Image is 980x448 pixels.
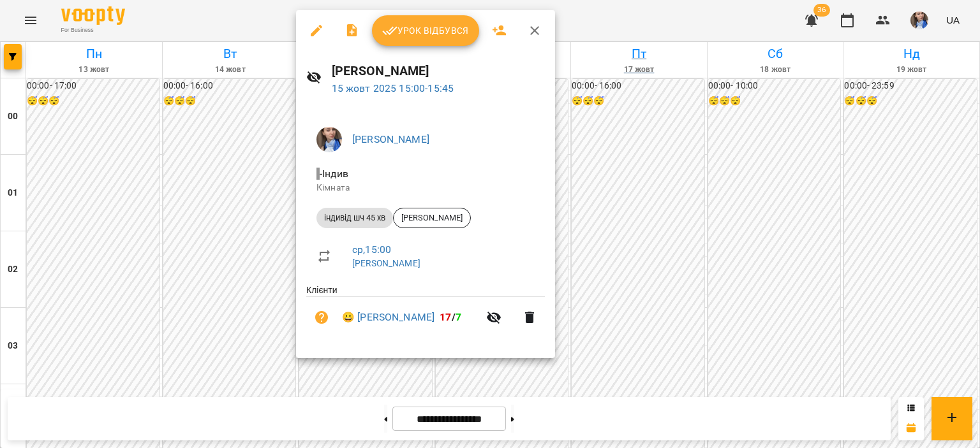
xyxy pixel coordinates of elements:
p: Кімната [316,182,535,194]
a: 15 жовт 2025 15:00-15:45 [332,82,454,94]
button: Візит ще не сплачено. Додати оплату? [306,302,337,333]
span: Урок відбувся [382,23,469,38]
span: 17 [440,311,451,323]
span: [PERSON_NAME] [394,212,470,224]
img: 727e98639bf378bfedd43b4b44319584.jpeg [316,127,342,152]
a: [PERSON_NAME] [352,133,429,145]
a: [PERSON_NAME] [352,258,420,268]
div: [PERSON_NAME] [393,208,471,228]
span: індивід шч 45 хв [316,212,393,224]
ul: Клієнти [306,284,545,343]
span: 7 [456,311,461,323]
span: - Індив [316,168,351,180]
h6: [PERSON_NAME] [332,61,545,81]
a: ср , 15:00 [352,243,391,256]
b: / [440,311,461,323]
button: Урок відбувся [372,15,479,46]
a: 😀 [PERSON_NAME] [342,310,434,325]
